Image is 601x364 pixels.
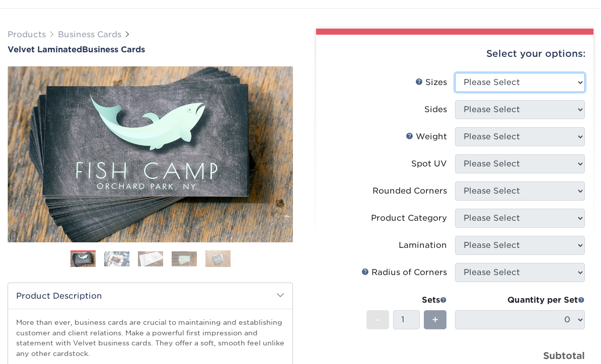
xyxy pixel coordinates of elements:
h1: Business Cards [8,45,293,54]
div: Lamination [399,239,447,251]
div: Quantity per Set [455,294,585,306]
img: Business Cards 02 [104,251,129,266]
strong: Subtotal [543,350,585,361]
span: - [375,312,380,327]
img: Velvet Laminated 01 [8,12,293,297]
div: Spot UV [411,158,447,170]
h2: Product Description [8,283,292,309]
a: Velvet LaminatedBusiness Cards [8,45,293,54]
div: Sets [366,294,447,306]
div: Radius of Corners [361,266,447,279]
span: Velvet Laminated [8,45,82,54]
img: Business Cards 05 [205,250,231,267]
a: Products [8,30,46,39]
img: Business Cards 03 [138,251,163,266]
div: Sizes [415,76,447,88]
div: Weight [406,131,447,143]
div: Rounded Corners [372,185,447,197]
a: Business Cards [58,30,121,39]
div: Sides [424,104,447,116]
img: Business Cards 04 [172,251,197,266]
div: Product Category [371,212,447,224]
span: + [432,312,438,327]
div: Select your options: [324,35,585,73]
img: Business Cards 01 [70,247,96,272]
